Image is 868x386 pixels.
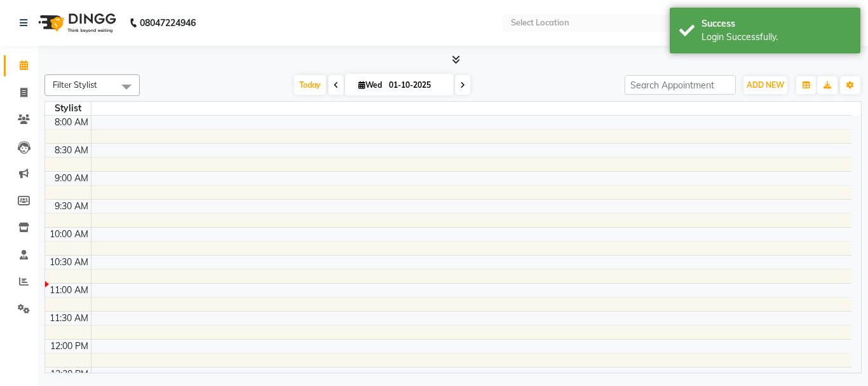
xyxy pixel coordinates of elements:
div: 10:00 AM [47,228,91,241]
div: Select Location [511,17,569,29]
span: Filter Stylist [53,79,97,90]
div: 11:30 AM [47,312,91,325]
div: 9:00 AM [52,172,91,185]
div: 8:30 AM [52,144,91,157]
div: Success [702,17,851,31]
div: 8:00 AM [52,116,91,129]
div: 11:00 AM [47,284,91,297]
div: Stylist [45,102,91,115]
div: 12:00 PM [48,340,91,353]
div: 10:30 AM [47,256,91,269]
input: 2025-10-01 [385,76,449,95]
div: 9:30 AM [52,200,91,213]
div: 12:30 PM [48,368,91,381]
b: 08047224946 [140,5,196,41]
span: Today [294,75,326,95]
input: Search Appointment [625,75,736,95]
span: Wed [355,80,385,90]
span: ADD NEW [747,80,784,90]
button: ADD NEW [743,76,787,94]
img: logo [32,5,119,41]
div: Login Successfully. [702,31,851,44]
